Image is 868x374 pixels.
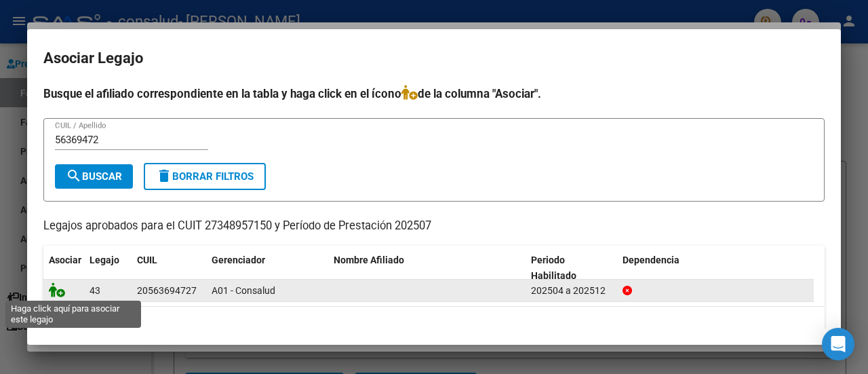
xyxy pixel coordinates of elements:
div: 202504 a 202512 [531,283,612,299]
span: A01 - Consalud [212,285,275,296]
button: Borrar Filtros [144,163,266,190]
span: Dependencia [623,255,679,265]
datatable-header-cell: CUIL [132,246,206,291]
h4: Busque el afiliado correspondiente en la tabla y haga click en el ícono de la columna "Asociar". [43,85,825,102]
mat-icon: search [66,168,82,184]
datatable-header-cell: Nombre Afiliado [328,246,526,291]
button: Buscar [55,164,133,189]
datatable-header-cell: Asociar [43,246,84,291]
span: Nombre Afiliado [334,255,404,265]
span: Borrar Filtros [156,170,254,183]
h2: Asociar Legajo [43,45,825,71]
div: Open Intercom Messenger [822,328,854,360]
span: CUIL [137,255,157,265]
datatable-header-cell: Periodo Habilitado [526,246,617,291]
datatable-header-cell: Gerenciador [206,246,328,291]
div: 20563694727 [137,283,197,299]
span: Periodo Habilitado [531,255,576,281]
span: 43 [90,285,100,296]
span: Legajo [90,255,119,265]
p: Legajos aprobados para el CUIT 27348957150 y Período de Prestación 202507 [43,218,825,235]
datatable-header-cell: Dependencia [617,246,814,291]
span: Buscar [66,170,122,183]
mat-icon: delete [156,168,172,184]
span: Gerenciador [212,255,265,265]
span: Asociar [49,255,81,265]
datatable-header-cell: Legajo [84,246,132,291]
div: 1 registros [43,307,825,341]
